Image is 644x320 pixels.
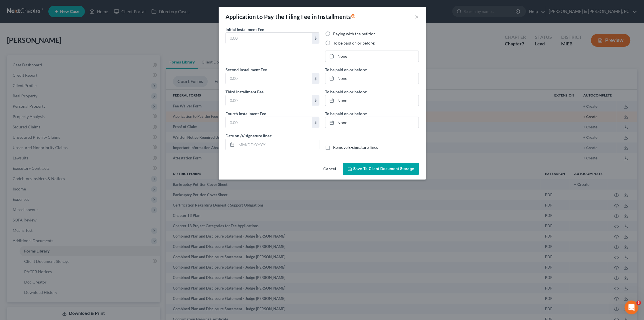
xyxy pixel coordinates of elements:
[333,144,378,150] label: Remove E-signature lines
[226,111,266,117] label: Fourth Installment Fee
[226,26,264,32] label: Initial Installment Fee
[325,117,418,128] a: None
[226,117,312,128] input: 0.00
[325,73,418,84] a: None
[353,166,414,171] span: Save to Client Document Storage
[312,73,319,84] div: $
[325,95,418,106] a: None
[333,40,375,46] label: To be paid on or before:
[325,89,367,95] label: To be paid on or before:
[226,13,356,21] div: Application to Pay the Filing Fee in Installments
[325,51,418,62] a: None
[325,67,367,73] label: To be paid on or before:
[226,73,312,84] input: 0.00
[226,67,267,73] label: Second Installment Fee
[312,117,319,128] div: $
[624,300,638,314] iframe: Intercom live chat
[319,163,341,175] button: Cancel
[312,95,319,106] div: $
[636,300,641,305] span: 3
[226,33,312,44] input: 0.00
[226,95,312,106] input: 0.00
[226,133,272,139] label: Date on /s/ signature lines:
[226,89,263,95] label: Third Installment Fee
[415,13,419,20] button: ×
[312,33,319,44] div: $
[325,111,367,117] label: To be paid on or before:
[333,31,376,37] label: Paying with the petition
[236,139,319,150] input: MM/DD/YYYY
[343,163,419,175] button: Save to Client Document Storage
